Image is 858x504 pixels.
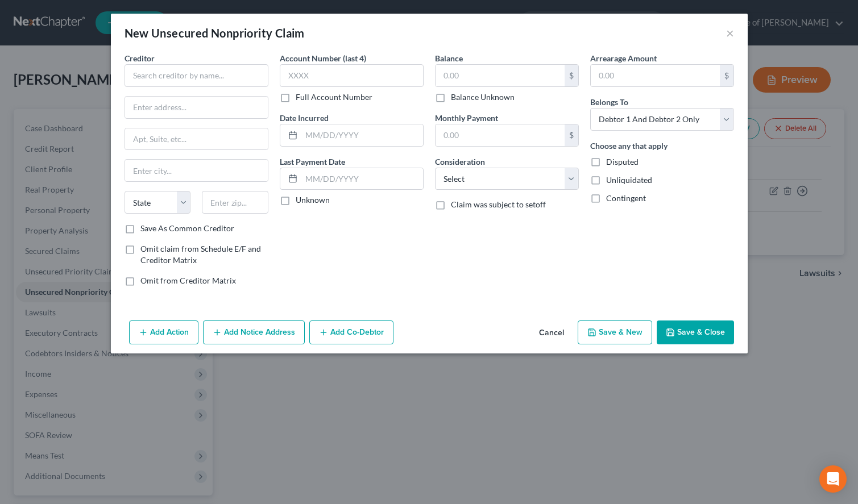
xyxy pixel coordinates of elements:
[435,156,485,168] label: Consideration
[125,53,155,63] span: Creditor
[451,199,546,209] span: Claim was subject to setoff
[657,320,734,344] button: Save & Close
[125,25,305,41] div: New Unsecured Nonpriority Claim
[590,140,668,152] label: Choose any that apply
[202,191,268,214] input: Enter zip...
[819,465,847,493] div: Open Intercom Messenger
[565,124,578,146] div: $
[296,91,372,103] label: Full Account Number
[296,194,330,206] label: Unknown
[125,64,268,87] input: Search creditor by name...
[606,175,652,185] span: Unliquidated
[591,65,720,86] input: 0.00
[451,91,515,103] label: Balance Unknown
[140,244,261,265] span: Omit claim from Schedule E/F and Creditor Matrix
[530,322,573,344] button: Cancel
[720,65,733,86] div: $
[129,320,198,344] button: Add Action
[280,64,424,87] input: XXXX
[436,124,565,146] input: 0.00
[125,160,268,181] input: Enter city...
[280,156,345,168] label: Last Payment Date
[140,223,234,234] label: Save As Common Creditor
[301,124,423,146] input: MM/DD/YYYY
[203,320,305,344] button: Add Notice Address
[726,26,734,40] button: ×
[140,276,236,285] span: Omit from Creditor Matrix
[309,320,393,344] button: Add Co-Debtor
[125,128,268,150] input: Apt, Suite, etc...
[301,168,423,190] input: MM/DD/YYYY
[435,112,498,124] label: Monthly Payment
[280,52,366,64] label: Account Number (last 4)
[590,52,657,64] label: Arrearage Amount
[606,193,646,203] span: Contingent
[565,65,578,86] div: $
[280,112,329,124] label: Date Incurred
[435,52,463,64] label: Balance
[125,97,268,118] input: Enter address...
[578,320,652,344] button: Save & New
[606,157,639,166] span: Disputed
[590,97,628,107] span: Belongs To
[436,65,565,86] input: 0.00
